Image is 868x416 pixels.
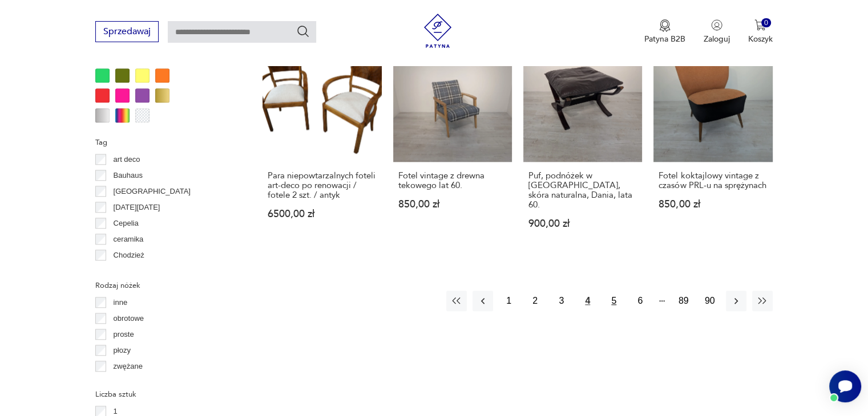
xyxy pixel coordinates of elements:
h3: Puf, podnóżek w [GEOGRAPHIC_DATA], skóra naturalna, Dania, lata 60. [528,171,637,210]
a: Puf, podnóżek w mahoniu, skóra naturalna, Dania, lata 60.Puf, podnóżek w [GEOGRAPHIC_DATA], skóra... [523,43,642,251]
p: 850,00 zł [398,199,507,209]
p: [GEOGRAPHIC_DATA] [114,185,191,198]
button: Sprzedawaj [95,21,159,42]
h3: Fotel koktajlowy vintage z czasów PRL-u na sprężynach [659,171,767,190]
a: Para niepowtarzalnych foteli art-deco po renowacji / fotele 2 szt. / antykPara niepowtarzalnych f... [263,43,381,251]
button: 1 [499,291,519,311]
p: Patyna B2B [644,34,685,44]
button: 6 [630,291,651,311]
p: inne [114,296,128,309]
a: Fotel vintage z drewna tekowego lat 60.Fotel vintage z drewna tekowego lat 60.850,00 zł [393,43,512,251]
button: 5 [604,291,624,311]
p: ceramika [114,233,144,246]
a: Sprzedawaj [95,28,159,36]
a: Ikona medaluPatyna B2B [644,19,685,44]
img: Ikona koszyka [754,19,766,31]
div: 0 [761,18,771,28]
p: Zaloguj [704,34,730,44]
p: Cepelia [114,217,139,230]
img: Patyna - sklep z meblami i dekoracjami vintage [421,14,455,48]
button: 4 [578,291,598,311]
p: Koszyk [748,34,773,44]
p: Chodzież [114,249,144,262]
p: Tag [95,136,235,149]
button: Szukaj [296,25,310,38]
button: 90 [700,291,720,311]
h3: Fotel vintage z drewna tekowego lat 60. [398,171,507,190]
p: proste [114,328,134,341]
button: 3 [551,291,572,311]
p: Ćmielów [114,265,142,278]
p: zwężane [114,360,143,373]
button: Zaloguj [704,19,730,44]
p: 900,00 zł [528,219,637,229]
a: Fotel koktajlowy vintage z czasów PRL-u na sprężynachFotel koktajlowy vintage z czasów PRL-u na s... [653,43,772,251]
p: 6500,00 zł [268,209,376,219]
h3: Para niepowtarzalnych foteli art-deco po renowacji / fotele 2 szt. / antyk [268,171,376,200]
p: płozy [114,344,131,357]
p: art deco [114,153,140,166]
p: obrotowe [114,312,144,325]
p: 850,00 zł [659,199,767,209]
img: Ikona medalu [659,19,671,32]
p: Rodzaj nóżek [95,279,235,292]
p: [DATE][DATE] [114,201,160,214]
button: 89 [673,291,694,311]
p: Bauhaus [114,169,143,182]
p: Liczba sztuk [95,388,235,401]
img: Ikonka użytkownika [711,19,722,31]
button: 2 [525,291,546,311]
button: Patyna B2B [644,19,685,44]
iframe: Smartsupp widget button [829,370,861,402]
button: 0Koszyk [748,19,773,44]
